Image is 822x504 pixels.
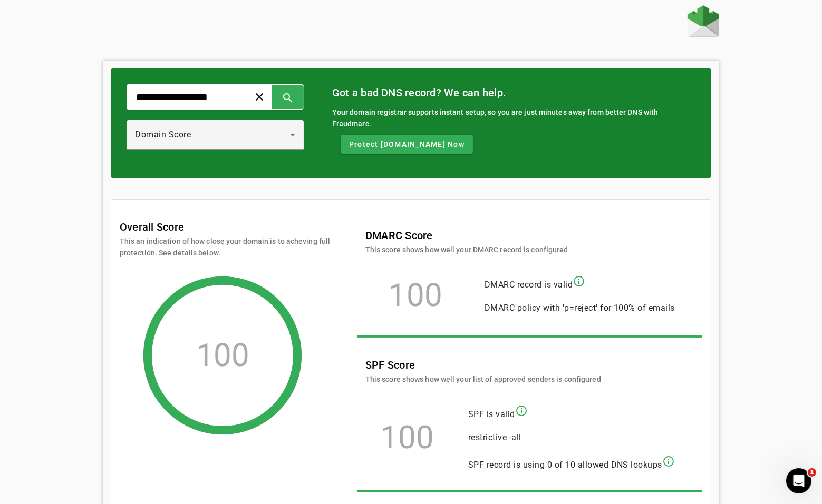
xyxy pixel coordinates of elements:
span: DMARC policy with 'p=reject' for 100% of emails [485,303,675,313]
div: Your domain registrar supports instant setup, so you are just minutes away from better DNS with F... [332,106,695,130]
span: restrictive -all [468,432,521,442]
span: Domain Score [135,130,191,140]
mat-card-subtitle: This score shows how well your DMARC record is configured [365,244,568,255]
mat-icon: info_outline [573,275,585,288]
div: 100 [365,432,449,443]
mat-icon: info_outline [662,455,675,468]
mat-card-title: DMARC Score [365,227,568,244]
span: SPF record is using 0 of 10 allowed DNS lookups [468,460,663,470]
a: Home [688,5,719,39]
mat-icon: info_outline [515,404,528,417]
button: Protect [DOMAIN_NAME] Now [341,135,473,154]
mat-card-title: SPF Score [365,357,601,373]
mat-card-subtitle: This an indication of how close your domain is to acheving full protection. See details below. [120,235,331,259]
iframe: Intercom live chat [786,468,811,493]
div: 100 [196,350,249,361]
mat-card-title: Overall Score [120,219,184,235]
mat-card-subtitle: This score shows how well your list of approved senders is configured [365,373,601,385]
span: DMARC record is valid [485,280,573,290]
img: Fraudmarc Logo [688,5,719,37]
span: Protect [DOMAIN_NAME] Now [349,139,465,150]
div: 100 [365,290,466,301]
span: 1 [808,468,816,477]
mat-card-title: Got a bad DNS record? We can help. [332,84,695,101]
span: SPF is valid [468,409,515,419]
